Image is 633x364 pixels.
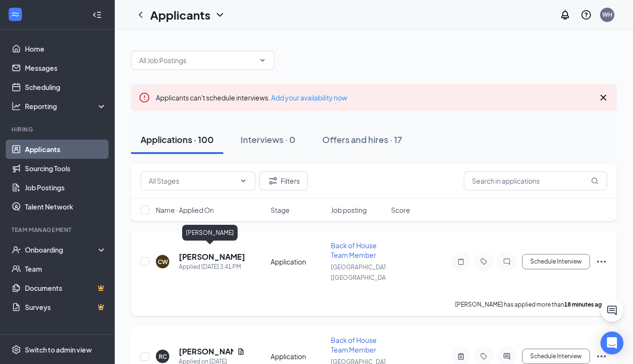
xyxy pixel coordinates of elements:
[606,305,618,316] svg: ChatActive
[331,264,395,281] span: [GEOGRAPHIC_DATA] [[GEOGRAPHIC_DATA]]
[240,177,247,185] svg: ChevronDown
[25,345,92,354] div: Switch to admin view
[25,101,107,111] div: Reporting
[478,353,490,360] svg: Tag
[25,298,107,317] a: SurveysCrown
[331,336,377,354] span: Back of House Team Member
[580,9,592,21] svg: QuestionInfo
[182,225,238,241] div: [PERSON_NAME]
[331,205,367,215] span: Job posting
[455,258,467,265] svg: Note
[11,10,20,19] svg: WorkstreamLogo
[25,178,107,197] a: Job Postings
[135,9,146,21] svg: ChevronLeft
[598,92,609,103] svg: Cross
[156,93,347,102] span: Applicants can't schedule interviews.
[271,257,325,266] div: Application
[600,331,623,354] div: Open Intercom Messenger
[501,258,513,265] svg: ChatInactive
[591,177,599,185] svg: MagnifyingGlass
[11,101,21,111] svg: Analysis
[271,352,325,361] div: Application
[25,197,107,216] a: Talent Network
[267,175,279,187] svg: Filter
[150,7,210,23] h1: Applicants
[179,252,245,262] h5: [PERSON_NAME]
[25,140,107,159] a: Applicants
[141,133,214,145] div: Applications · 100
[602,11,612,19] div: WH
[596,256,607,267] svg: Ellipses
[92,10,102,20] svg: Collapse
[11,125,105,133] div: Hiring
[600,299,623,322] button: ChatActive
[25,245,98,254] div: Onboarding
[391,205,410,215] span: Score
[259,171,308,190] button: Filter Filters
[139,92,150,103] svg: Error
[149,176,236,186] input: All Stages
[158,258,168,266] div: CW
[25,259,107,278] a: Team
[455,353,467,360] svg: ActiveNote
[331,241,377,259] span: Back of House Team Member
[559,9,571,21] svg: Notifications
[522,349,590,364] button: Schedule Interview
[564,301,606,308] b: 18 minutes ago
[455,300,607,309] p: [PERSON_NAME] has applied more than .
[214,9,226,21] svg: ChevronDown
[271,93,347,102] a: Add your availability now
[596,351,607,362] svg: Ellipses
[240,133,295,145] div: Interviews · 0
[139,55,255,66] input: All Job Postings
[25,39,107,58] a: Home
[179,262,245,272] div: Applied [DATE] 3:41 PM
[25,77,107,97] a: Scheduling
[179,346,233,357] h5: [PERSON_NAME]
[11,345,21,354] svg: Settings
[522,254,590,269] button: Schedule Interview
[25,58,107,77] a: Messages
[464,171,607,190] input: Search in applications
[501,353,513,360] svg: ActiveChat
[11,245,21,254] svg: UserCheck
[159,353,167,361] div: RC
[271,205,290,215] span: Stage
[156,205,214,215] span: Name · Applied On
[259,56,266,64] svg: ChevronDown
[25,278,107,298] a: DocumentsCrown
[478,258,490,265] svg: Tag
[11,226,105,234] div: Team Management
[25,159,107,178] a: Sourcing Tools
[237,348,245,355] svg: Document
[322,133,402,145] div: Offers and hires · 17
